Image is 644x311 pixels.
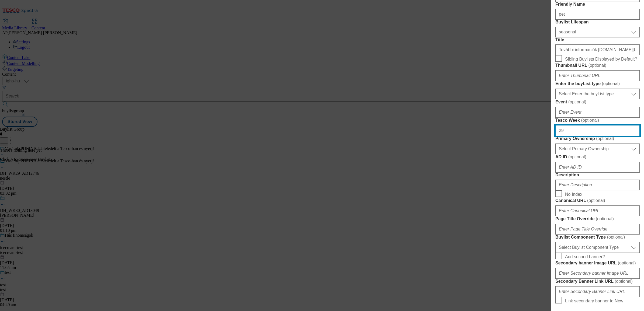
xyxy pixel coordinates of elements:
[555,279,640,284] label: Secondary Banner Link URL
[587,198,605,203] span: ( optional )
[555,198,640,203] label: Canonical URL
[555,180,640,190] input: Enter Description
[555,286,640,297] input: Enter Secondary Banner Link URL
[565,254,605,259] span: Add second banner?
[555,268,640,279] input: Enter Secondary banner Image URL
[555,125,640,136] input: Enter Tesco Week
[555,44,640,55] input: Enter Title
[555,162,640,173] input: Enter AD ID
[555,99,640,105] label: Event
[555,224,640,235] input: Enter Page Title Override
[555,173,640,177] label: Description
[555,70,640,81] input: Enter Thumbnail URL
[568,100,586,104] span: ( optional )
[596,216,614,221] span: ( optional )
[565,299,638,308] span: Link secondary banner to New Window
[555,63,640,68] label: Thumbnail URL
[615,279,633,284] span: ( optional )
[581,118,599,123] span: ( optional )
[555,154,640,160] label: AD ID
[555,235,640,240] label: Buylist Component Type
[555,9,640,20] input: Enter Friendly Name
[602,81,620,86] span: ( optional )
[555,216,640,222] label: Page Title Override
[555,37,640,42] label: Title
[555,81,640,86] label: Enter the buyList type
[555,20,640,25] label: Buylist Lifespan
[596,136,614,141] span: ( optional )
[555,2,640,7] label: Friendly Name
[555,107,640,118] input: Enter Event
[568,155,586,159] span: ( optional )
[555,205,640,216] input: Enter Canonical URL
[555,260,640,266] label: Secondary banner Image URL
[565,57,637,62] span: Sibling Buylists Displayed by Default?
[565,192,582,197] span: No Index
[618,261,636,265] span: ( optional )
[555,136,640,141] label: Primary Ownership
[607,235,625,239] span: ( optional )
[588,63,606,68] span: ( optional )
[555,118,640,123] label: Tesco Week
